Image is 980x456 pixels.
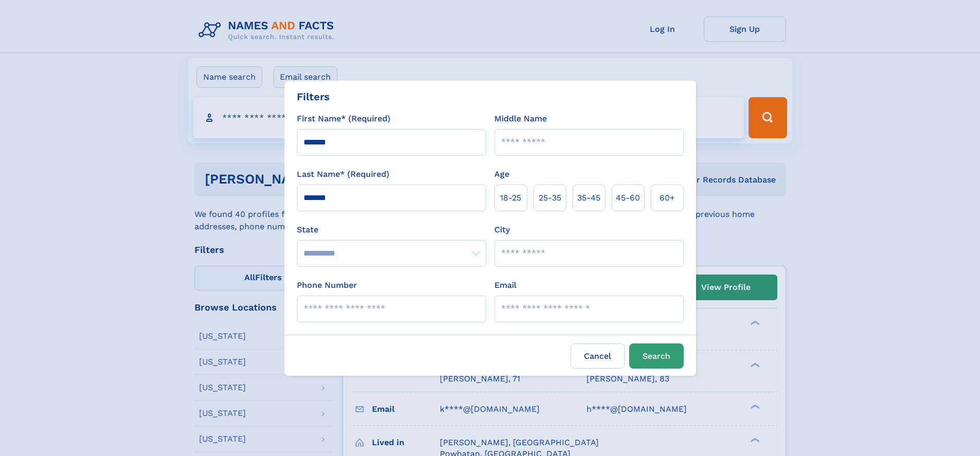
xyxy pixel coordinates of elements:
[297,279,357,291] label: Phone Number
[494,224,510,236] label: City
[660,192,675,204] span: 60+
[297,168,389,180] label: Last Name* (Required)
[500,192,521,204] span: 18‑25
[494,168,509,180] label: Age
[577,192,600,204] span: 35‑45
[539,192,561,204] span: 25‑35
[494,113,547,125] label: Middle Name
[571,343,625,369] label: Cancel
[616,192,640,204] span: 45‑60
[297,224,486,236] label: State
[297,113,390,125] label: First Name* (Required)
[297,89,330,104] div: Filters
[629,343,684,369] button: Search
[494,279,516,291] label: Email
